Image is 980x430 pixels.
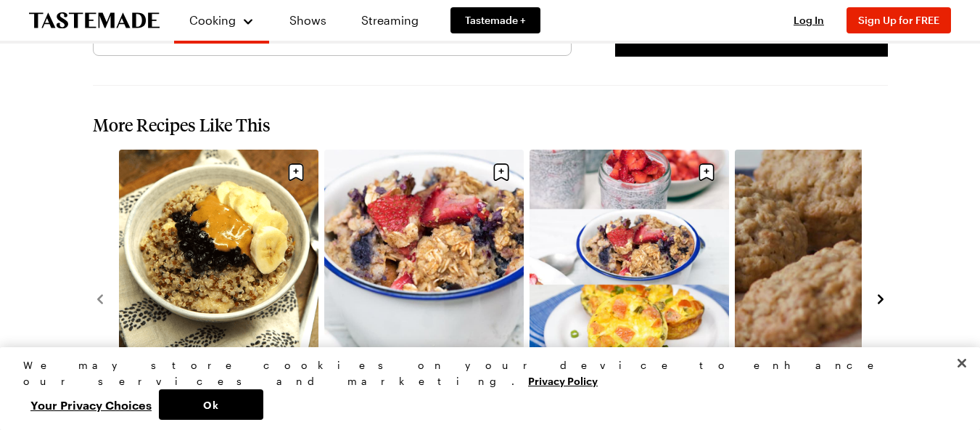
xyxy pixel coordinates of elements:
button: Save recipe [487,158,515,186]
button: Close [946,347,978,379]
a: Tastemade + [450,7,540,33]
h2: More Recipes Like This [93,115,888,135]
button: navigate to next item [873,290,888,307]
div: Privacy [23,357,944,420]
button: Sign Up for FREE [847,7,951,33]
span: Cooking [189,13,236,27]
button: Cooking [189,6,255,35]
button: Log In [780,13,838,28]
span: Log In [794,14,824,26]
button: Ok [159,389,263,420]
button: Save recipe [282,158,310,186]
span: Sign Up for FREE [858,14,939,26]
button: Your Privacy Choices [23,389,159,420]
span: Tastemade + [465,13,526,28]
div: We may store cookies on your device to enhance our services and marketing. [23,357,944,389]
button: Save recipe [693,158,720,186]
a: To Tastemade Home Page [29,12,160,29]
a: More information about your privacy, opens in a new tab [528,373,598,387]
button: navigate to previous item [93,290,107,307]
